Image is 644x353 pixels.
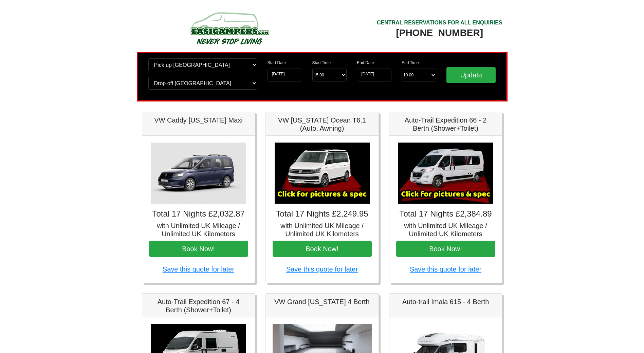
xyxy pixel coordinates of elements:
img: VW California Ocean T6.1 (Auto, Awning) [275,143,370,204]
div: CENTRAL RESERVATIONS FOR ALL ENQUIRIES [377,19,502,27]
h4: Total 17 Nights £2,032.87 [149,209,248,219]
a: Save this quote for later [163,265,234,273]
h5: with Unlimited UK Mileage / Unlimited UK Kilometers [396,222,495,238]
label: Start Date [268,60,286,66]
h5: Auto-Trail Expedition 67 - 4 Berth (Shower+Toilet) [149,298,248,314]
button: Book Now! [273,241,372,257]
label: End Time [402,60,419,66]
label: Start Time [312,60,331,66]
h5: with Unlimited UK Mileage / Unlimited UK Kilometers [273,222,372,238]
h5: VW Grand [US_STATE] 4 Berth [273,298,372,306]
a: Save this quote for later [286,265,358,273]
h5: Auto-Trail Expedition 66 - 2 Berth (Shower+Toilet) [396,116,495,132]
a: Save this quote for later [410,265,481,273]
img: Auto-Trail Expedition 66 - 2 Berth (Shower+Toilet) [398,143,493,204]
h4: Total 17 Nights £2,249.95 [273,209,372,219]
input: Update [446,67,496,83]
input: Start Date [268,69,302,81]
h5: with Unlimited UK Mileage / Unlimited UK Kilometers [149,222,248,238]
div: [PHONE_NUMBER] [377,27,502,39]
button: Book Now! [149,241,248,257]
label: End Date [357,60,374,66]
h4: Total 17 Nights £2,384.89 [396,209,495,219]
h5: VW [US_STATE] Ocean T6.1 (Auto, Awning) [273,116,372,132]
h5: VW Caddy [US_STATE] Maxi [149,116,248,124]
h5: Auto-trail Imala 615 - 4 Berth [396,298,495,306]
button: Book Now! [396,241,495,257]
img: VW Caddy California Maxi [151,143,246,204]
img: campers-checkout-logo.png [165,10,294,47]
input: Return Date [357,69,391,81]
